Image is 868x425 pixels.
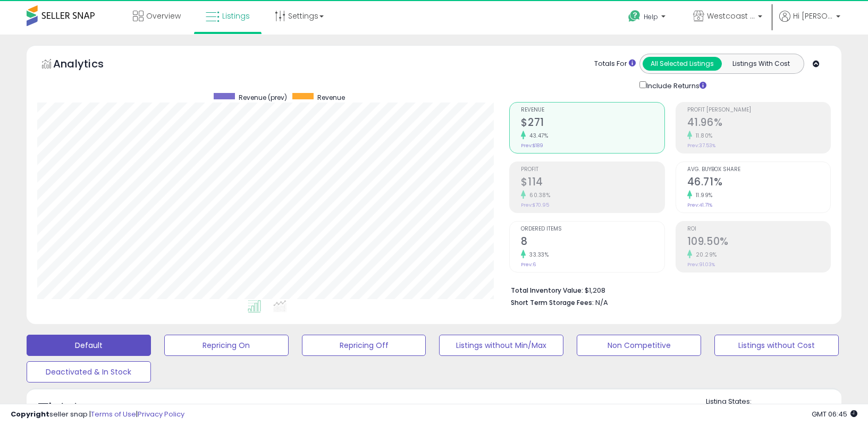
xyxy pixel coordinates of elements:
[521,176,664,190] h2: $114
[594,59,636,69] div: Totals For
[577,335,701,356] button: Non Competitive
[692,132,713,140] small: 11.80%
[687,202,712,208] small: Prev: 41.71%
[91,409,136,419] a: Terms of Use
[27,361,151,382] button: Deactivated & In Stock
[511,298,594,307] b: Short Term Storage Fees:
[714,335,839,356] button: Listings without Cost
[707,11,755,21] span: Westcoast Wellness
[687,107,830,113] span: Profit [PERSON_NAME]
[526,191,550,199] small: 60.38%
[222,11,250,21] span: Listings
[439,335,563,356] button: Listings without Min/Max
[317,93,345,102] span: Revenue
[687,261,715,268] small: Prev: 91.03%
[511,283,823,296] li: $1,208
[526,132,548,140] small: 43.47%
[521,107,664,113] span: Revenue
[164,335,289,356] button: Repricing On
[779,11,840,35] a: Hi [PERSON_NAME]
[239,93,287,102] span: Revenue (prev)
[793,11,833,21] span: Hi [PERSON_NAME]
[521,235,664,250] h2: 8
[302,335,426,356] button: Repricing Off
[812,409,857,419] span: 2025-08-14 06:45 GMT
[27,335,151,356] button: Default
[620,2,676,35] a: Help
[692,191,713,199] small: 11.99%
[631,79,719,91] div: Include Returns
[511,286,583,295] b: Total Inventory Value:
[146,11,181,21] span: Overview
[687,235,830,250] h2: 109.50%
[687,226,830,232] span: ROI
[521,202,549,208] small: Prev: $70.95
[521,167,664,173] span: Profit
[687,167,830,173] span: Avg. Buybox Share
[687,176,830,190] h2: 46.71%
[644,12,658,21] span: Help
[692,251,717,259] small: 20.29%
[521,116,664,131] h2: $271
[628,10,641,23] i: Get Help
[53,56,124,74] h5: Analytics
[526,251,549,259] small: 33.33%
[11,410,184,420] div: seller snap | |
[687,142,715,149] small: Prev: 37.53%
[687,116,830,131] h2: 41.96%
[11,409,49,419] strong: Copyright
[138,409,184,419] a: Privacy Policy
[643,57,722,71] button: All Selected Listings
[521,261,536,268] small: Prev: 6
[521,142,543,149] small: Prev: $189
[595,297,608,308] span: N/A
[721,57,800,71] button: Listings With Cost
[521,226,664,232] span: Ordered Items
